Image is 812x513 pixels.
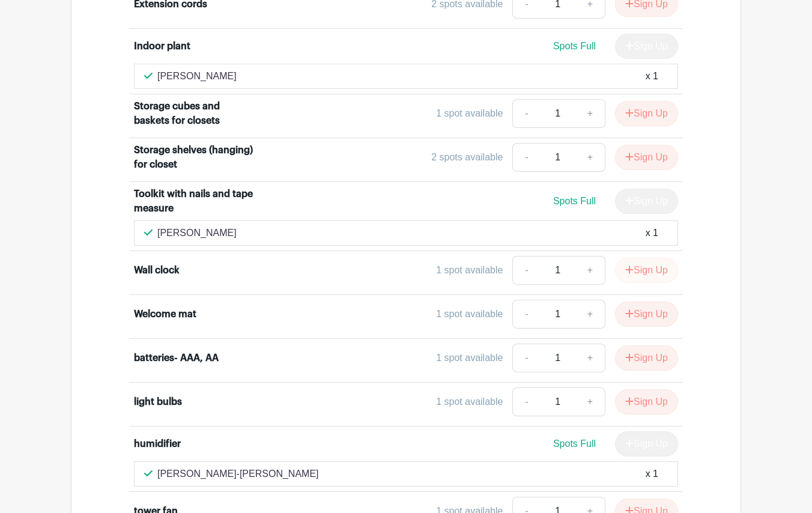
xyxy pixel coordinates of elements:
[575,387,605,416] a: +
[134,437,181,451] div: humidifier
[512,344,540,372] a: -
[134,307,196,321] div: Welcome mat
[553,439,596,449] span: Spots Full
[615,101,678,126] button: Sign Up
[436,395,503,409] div: 1 spot available
[134,143,256,172] div: Storage shelves (hanging) for closet
[134,39,190,53] div: Indoor plant
[615,302,678,327] button: Sign Up
[512,99,540,128] a: -
[134,351,219,365] div: batteries- AAA, AA
[646,69,658,83] div: x 1
[134,263,180,278] div: Wall clock
[134,99,256,128] div: Storage cubes and baskets for closets
[436,351,503,365] div: 1 spot available
[646,226,658,240] div: x 1
[615,145,678,170] button: Sign Up
[436,263,503,278] div: 1 spot available
[575,344,605,372] a: +
[512,387,540,416] a: -
[157,467,319,481] p: [PERSON_NAME]-[PERSON_NAME]
[157,69,237,83] p: [PERSON_NAME]
[512,143,540,172] a: -
[157,226,237,240] p: [PERSON_NAME]
[575,143,605,172] a: +
[512,256,540,285] a: -
[615,389,678,414] button: Sign Up
[134,187,256,216] div: Toolkit with nails and tape measure
[431,150,503,165] div: 2 spots available
[575,300,605,329] a: +
[575,99,605,128] a: +
[615,258,678,283] button: Sign Up
[615,345,678,371] button: Sign Up
[436,106,503,121] div: 1 spot available
[512,300,540,329] a: -
[553,196,596,206] span: Spots Full
[553,41,596,51] span: Spots Full
[436,307,503,321] div: 1 spot available
[134,395,182,409] div: light bulbs
[646,467,658,481] div: x 1
[575,256,605,285] a: +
